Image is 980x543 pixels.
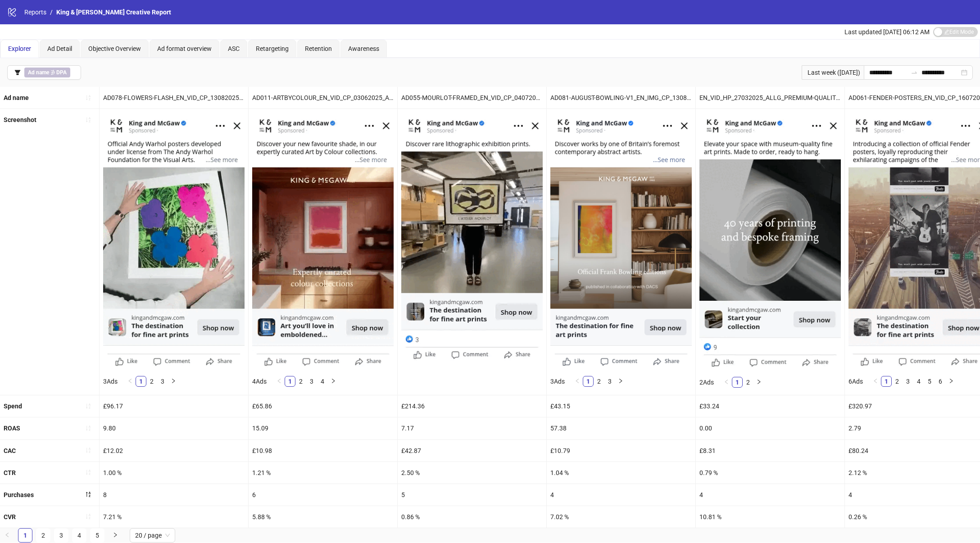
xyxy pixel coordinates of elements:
[913,376,924,387] li: 4
[892,376,902,386] a: 2
[18,528,32,543] li: 1
[249,440,397,462] div: £10.98
[721,377,732,388] button: left
[158,376,168,386] a: 3
[398,462,546,484] div: 2.50 %
[925,376,935,386] a: 5
[802,65,864,80] div: Last week ([DATE])
[732,377,742,387] a: 1
[56,69,67,76] b: DPA
[249,417,397,439] div: 15.09
[50,7,53,17] li: /
[946,376,957,387] button: right
[23,7,48,17] a: Reports
[228,45,240,52] span: ASC
[295,376,306,387] li: 2
[4,513,16,520] b: CVR
[696,462,844,484] div: 0.79 %
[696,506,844,528] div: 10.81 %
[328,376,339,387] button: right
[100,484,248,506] div: 8
[88,45,141,52] span: Objective Overview
[100,417,248,439] div: 9.80
[547,484,695,506] div: 4
[127,378,133,384] span: left
[398,440,546,462] div: £42.87
[4,469,16,476] b: CTR
[252,113,394,369] img: Screenshot 6759601518918
[547,506,695,528] div: 7.02 %
[615,376,626,387] button: right
[317,376,328,387] li: 4
[604,376,615,387] li: 3
[85,425,91,431] span: sort-ascending
[5,532,10,538] span: left
[157,45,212,52] span: Ad format overview
[252,378,267,385] span: 4 Ads
[103,378,118,385] span: 3 Ads
[73,529,86,542] a: 4
[85,403,91,409] span: sort-ascending
[547,87,695,109] div: AD081-AUGUST-BOWLING-V1_EN_IMG_CP_13082025_ALLG_CC_SC1_USP14_INTERIORS
[881,376,891,386] a: 1
[721,377,732,388] li: Previous Page
[54,528,68,543] li: 3
[130,528,175,543] div: Page Size
[583,376,593,386] a: 1
[146,376,157,387] li: 2
[171,378,176,384] span: right
[696,87,844,109] div: EN_VID_HP_27032025_ALLG_PREMIUM-QUALITY_CC_None_USP20_INTERIORS-AI
[103,113,245,369] img: Screenshot 6833799275718
[743,377,753,387] a: 2
[547,395,695,417] div: £43.15
[256,45,289,52] span: Retargeting
[85,491,91,498] span: sort-descending
[305,45,332,52] span: Retention
[100,395,248,417] div: £96.17
[100,440,248,462] div: £12.02
[7,65,81,80] button: Ad name ∌ DPA
[274,376,285,387] button: left
[4,116,36,123] b: Screenshot
[873,378,878,384] span: left
[125,376,136,387] li: Previous Page
[24,68,70,77] span: ∌
[696,395,844,417] div: £33.24
[911,69,918,76] span: swap-right
[249,484,397,506] div: 6
[100,87,248,109] div: AD078-FLOWERS-FLASH_EN_VID_CP_13082025_ALLG_CC_SC1_None_ANDYWARHOL
[903,376,913,386] a: 3
[85,469,91,475] span: sort-ascending
[147,376,157,386] a: 2
[249,87,397,109] div: AD011-ARTBYCOLOUR_EN_VID_CP_03062025_ALLG_CC_SC3_None_COLOUR
[550,113,692,369] img: Screenshot 6833801236518
[108,528,122,543] button: right
[135,529,170,542] span: 20 / page
[398,87,546,109] div: AD055-MOURLOT-FRAMED_EN_VID_CP_04072025_ALLG_CC_SC3_None_INTERIORS
[848,378,863,385] span: 6 Ads
[328,376,339,387] li: Next Page
[249,506,397,528] div: 5.88 %
[398,417,546,439] div: 7.17
[935,376,945,386] a: 6
[90,528,104,543] li: 5
[550,378,565,385] span: 3 Ads
[136,376,146,387] li: 1
[168,376,179,387] button: right
[85,513,91,520] span: sort-ascending
[331,378,336,384] span: right
[398,395,546,417] div: £214.36
[47,45,72,52] span: Ad Detail
[28,69,49,76] b: Ad name
[572,376,583,387] button: left
[615,376,626,387] li: Next Page
[100,506,248,528] div: 7.21 %
[285,376,295,386] a: 1
[91,529,104,542] a: 5
[296,376,306,386] a: 2
[398,506,546,528] div: 0.86 %
[249,395,397,417] div: £65.86
[753,377,764,388] li: Next Page
[56,9,171,16] span: King & [PERSON_NAME] Creative Report
[696,417,844,439] div: 0.00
